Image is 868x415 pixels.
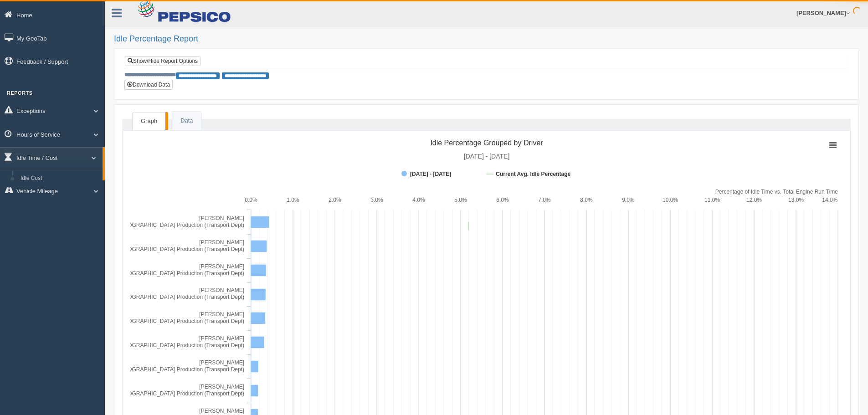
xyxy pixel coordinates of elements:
text: 12.0% [746,197,762,203]
text: 2.0% [329,197,341,203]
text: 5.0% [454,197,467,203]
text: 3.0% [370,197,383,203]
tspan: Nashville [GEOGRAPHIC_DATA] Production (Transport Dept) [94,246,244,252]
tspan: [PERSON_NAME] [199,215,244,221]
text: 0.0% [245,197,257,203]
text: 10.0% [663,197,678,203]
tspan: Idle Percentage Grouped by Driver [430,139,543,147]
text: 4.0% [412,197,425,203]
tspan: Nashville [GEOGRAPHIC_DATA] Production (Transport Dept) [94,294,244,300]
text: 14.0% [822,197,837,203]
a: Idle Cost [16,170,103,187]
tspan: [PERSON_NAME] [199,384,244,390]
tspan: [PERSON_NAME] [199,263,244,270]
tspan: [PERSON_NAME] [199,311,244,318]
text: 9.0% [622,197,635,203]
tspan: Nashville [GEOGRAPHIC_DATA] Production (Transport Dept) [94,342,244,348]
text: 1.0% [287,197,299,203]
button: Download Data [124,80,173,90]
tspan: Nashville [GEOGRAPHIC_DATA] Production (Transport Dept) [94,222,244,228]
a: Graph [133,112,165,130]
tspan: Nashville [GEOGRAPHIC_DATA] Production (Transport Dept) [94,390,244,397]
tspan: Nashville [GEOGRAPHIC_DATA] Production (Transport Dept) [94,270,244,277]
text: 6.0% [496,197,509,203]
tspan: Nashville [GEOGRAPHIC_DATA] Production (Transport Dept) [94,366,244,373]
tspan: [DATE] - [DATE] [464,153,510,160]
tspan: Percentage of Idle Time vs. Total Engine Run Time [715,189,838,195]
text: 7.0% [538,197,551,203]
tspan: Current Avg. Idle Percentage [496,171,570,177]
text: 11.0% [704,197,720,203]
tspan: [PERSON_NAME] [199,287,244,293]
tspan: [PERSON_NAME] [199,239,244,246]
a: Show/Hide Report Options [125,56,200,66]
tspan: [PERSON_NAME] [199,359,244,366]
text: 8.0% [580,197,593,203]
h2: Idle Percentage Report [114,35,859,44]
tspan: [DATE] - [DATE] [410,171,451,177]
tspan: [PERSON_NAME] [199,335,244,342]
tspan: [PERSON_NAME] [199,408,244,414]
tspan: Nashville [GEOGRAPHIC_DATA] Production (Transport Dept) [94,318,244,324]
a: Data [172,112,201,130]
text: 13.0% [788,197,804,203]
